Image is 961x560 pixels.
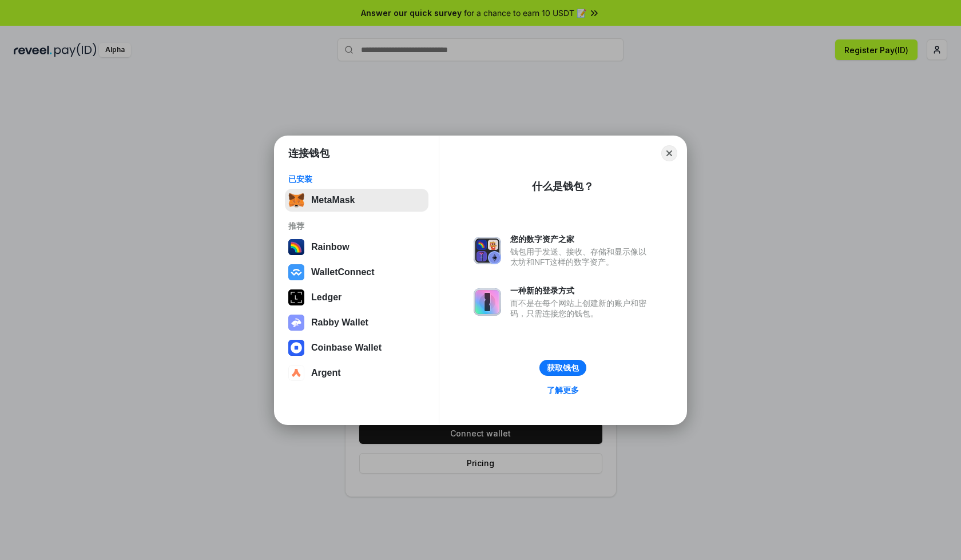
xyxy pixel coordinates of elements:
[311,317,368,328] div: Rabby Wallet
[539,360,586,376] button: 获取钱包
[547,385,579,395] div: 了解更多
[311,267,375,277] div: WalletConnect
[311,368,341,378] div: Argent
[285,362,428,384] button: Argent
[474,288,501,316] img: svg+xml,%3Csvg%20xmlns%3D%22http%3A%2F%2Fwww.w3.org%2F2000%2Fsvg%22%20fill%3D%22none%22%20viewBox...
[288,239,304,255] img: svg+xml,%3Csvg%20width%3D%22120%22%20height%3D%22120%22%20viewBox%3D%220%200%20120%20120%22%20fil...
[474,237,501,264] img: svg+xml,%3Csvg%20xmlns%3D%22http%3A%2F%2Fwww.w3.org%2F2000%2Fsvg%22%20fill%3D%22none%22%20viewBox...
[532,180,594,193] div: 什么是钱包？
[510,298,652,319] div: 而不是在每个网站上创建新的账户和密码，只需连接您的钱包。
[288,221,425,231] div: 推荐
[311,195,355,205] div: MetaMask
[285,311,428,334] button: Rabby Wallet
[288,264,304,280] img: svg+xml,%3Csvg%20width%3D%2228%22%20height%3D%2228%22%20viewBox%3D%220%200%2028%2028%22%20fill%3D...
[288,340,304,356] img: svg+xml,%3Csvg%20width%3D%2228%22%20height%3D%2228%22%20viewBox%3D%220%200%2028%2028%22%20fill%3D...
[288,365,304,381] img: svg+xml,%3Csvg%20width%3D%2228%22%20height%3D%2228%22%20viewBox%3D%220%200%2028%2028%22%20fill%3D...
[311,242,350,252] div: Rainbow
[288,146,329,160] h1: 连接钱包
[288,174,425,184] div: 已安装
[288,289,304,305] img: svg+xml,%3Csvg%20xmlns%3D%22http%3A%2F%2Fwww.w3.org%2F2000%2Fsvg%22%20width%3D%2228%22%20height%3...
[540,383,586,398] a: 了解更多
[510,247,652,267] div: 钱包用于发送、接收、存储和显示像以太坊和NFT这样的数字资产。
[547,363,579,373] div: 获取钱包
[285,236,428,259] button: Rainbow
[285,261,428,284] button: WalletConnect
[510,234,652,244] div: 您的数字资产之家
[285,286,428,309] button: Ledger
[311,292,341,303] div: Ledger
[288,192,304,208] img: svg+xml,%3Csvg%20fill%3D%22none%22%20height%3D%2233%22%20viewBox%3D%220%200%2035%2033%22%20width%...
[288,315,304,331] img: svg+xml,%3Csvg%20xmlns%3D%22http%3A%2F%2Fwww.w3.org%2F2000%2Fsvg%22%20fill%3D%22none%22%20viewBox...
[285,336,428,359] button: Coinbase Wallet
[510,285,652,296] div: 一种新的登录方式
[661,145,677,161] button: Close
[285,189,428,212] button: MetaMask
[311,343,382,353] div: Coinbase Wallet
